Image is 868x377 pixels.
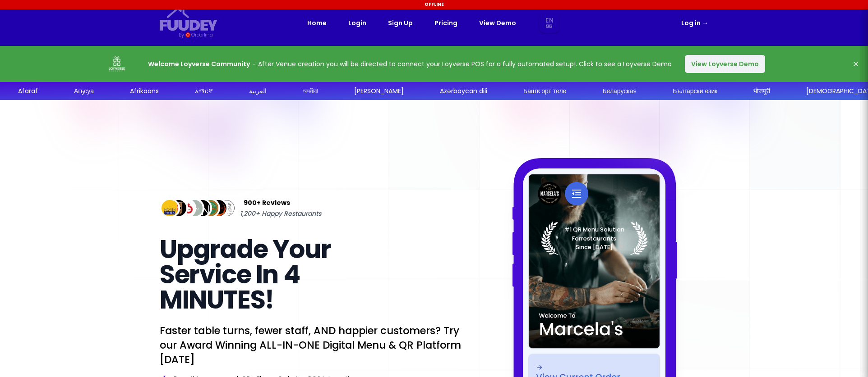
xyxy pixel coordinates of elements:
[192,198,212,218] img: Review Img
[208,198,229,218] img: Review Img
[73,86,93,96] div: Аҧсуа
[160,232,331,318] span: Upgrade Your Service In 4 MINUTES!
[194,86,212,96] div: አማርኛ
[685,55,765,73] button: View Loyverse Demo
[681,18,708,28] a: Log in
[240,208,321,219] span: 1,200+ Happy Restaurants
[541,222,648,255] img: Laurel
[439,86,486,96] div: Azərbaycan dili
[160,323,463,367] p: Faster table turns, fewer staff, AND happier customers? Try our Award Winning ALL-IN-ONE Digital ...
[388,18,413,28] a: Sign Up
[148,59,250,68] strong: Welcome Loyverse Community
[168,198,188,218] img: Review Img
[17,86,37,96] div: Afaraf
[200,198,221,218] img: Review Img
[702,18,708,27] span: →
[307,18,327,28] a: Home
[479,18,516,28] a: View Demo
[672,86,716,96] div: Български език
[434,18,457,28] a: Pricing
[522,86,565,96] div: Башҡорт теле
[601,86,636,96] div: Беларуская
[148,59,672,69] p: After Venue creation you will be directed to connect your Loyverse POS for a fully automated setu...
[348,18,366,28] a: Login
[191,31,212,39] div: Orderlina
[216,198,236,218] img: Review Img
[244,197,290,208] span: 900+ Reviews
[184,198,204,218] img: Review Img
[176,198,196,218] img: Review Img
[160,198,180,218] img: Review Img
[160,7,217,31] svg: {/* Added fill="currentColor" here */} {/* This rectangle defines the background. Its explicit fi...
[179,31,184,39] div: By
[248,86,266,96] div: العربية
[302,86,317,96] div: অসমীয়া
[353,86,403,96] div: [PERSON_NAME]
[753,86,769,96] div: भोजपुरी
[1,1,867,8] div: Offline
[129,86,158,96] div: Afrikaans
